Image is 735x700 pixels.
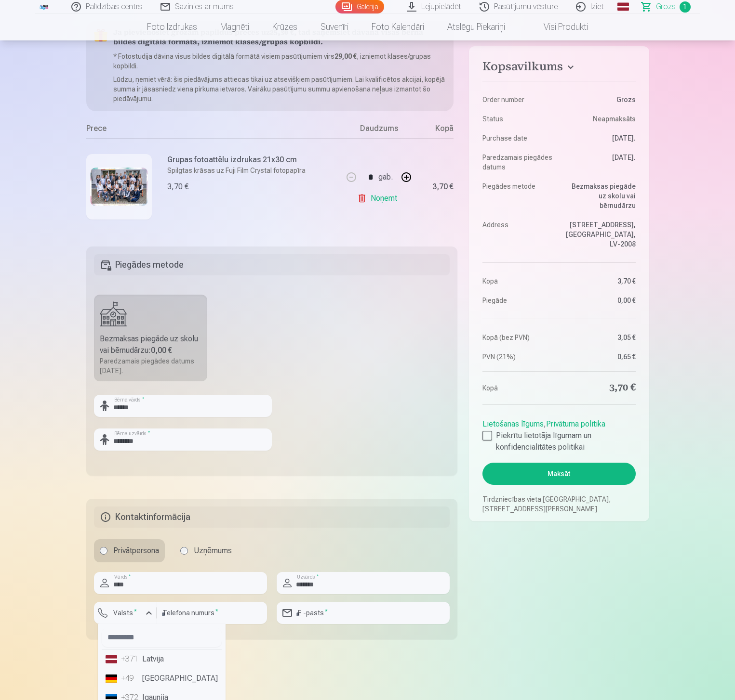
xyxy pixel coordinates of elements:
a: Lietošanas līgums [482,419,544,428]
dd: Bezmaksas piegāde uz skolu vai bērnudārzu [564,181,636,210]
div: +49 [121,673,140,684]
a: Magnēti [209,13,261,40]
span: Neapmaksāts [593,114,636,124]
div: 3,70 € [432,184,454,190]
li: Latvija [102,649,222,669]
b: 29,00 € [334,52,357,60]
p: Lūdzu, ņemiet vērā: šis piedāvājums attiecas tikai uz atsevišķiem pasūtījumiem. Lai kvalificētos ... [113,75,446,104]
dd: Grozs [564,95,636,104]
a: Suvenīri [309,13,360,40]
dd: 3,05 € [564,333,636,342]
div: Paredzamais piegādes datums [DATE]. [100,356,202,376]
div: gab. [378,166,393,189]
p: * Fotostudija dāvina visus bildes digitālā formātā visiem pasūtījumiem virs , izniemot klases/gru... [113,52,446,71]
h5: Piegādes metode [94,254,450,275]
img: /fa3 [39,4,50,10]
dt: Order number [482,95,554,104]
div: , [482,415,635,453]
dt: Kopā [482,381,554,395]
div: Prece [86,123,343,138]
h6: Grupas fotoattēlu izdrukas 21x30 cm [167,154,306,166]
dd: 0,65 € [564,352,636,362]
input: Privātpersona [100,547,107,555]
h5: Kontaktinformācija [94,506,450,528]
p: Tirdzniecības vieta [GEOGRAPHIC_DATA], [STREET_ADDRESS][PERSON_NAME] [482,494,635,514]
dd: [DATE]. [564,133,636,143]
a: Visi produkti [517,13,600,40]
span: 1 [680,1,691,13]
dd: 0,00 € [564,296,636,305]
dt: Kopā (bez PVN) [482,333,554,342]
a: Noņemt [357,189,401,208]
a: Krūzes [261,13,309,40]
a: Foto kalendāri [360,13,436,40]
dt: Paredzamais piegādes datums [482,153,554,172]
dt: Status [482,114,554,124]
label: Privātpersona [94,539,165,562]
a: Foto izdrukas [135,13,209,40]
dt: Piegāde [482,296,554,305]
button: Maksāt [482,463,635,485]
dd: [DATE]. [564,153,636,172]
dd: 3,70 € [564,381,636,395]
b: 0,00 € [151,346,172,355]
label: Uzņēmums [174,539,238,562]
dt: Piegādes metode [482,181,554,210]
label: Piekrītu lietotāja līgumam un konfidencialitātes politikai [482,430,635,453]
div: Daudzums [343,123,415,138]
div: Bezmaksas piegāde uz skolu vai bērnudārzu : [100,333,202,356]
button: Kopsavilkums [482,60,635,77]
p: Spilgtas krāsas uz Fuji Film Crystal fotopapīra [167,166,306,175]
button: Valsts* [94,602,157,624]
dt: Address [482,220,554,249]
dt: PVN (21%) [482,352,554,362]
label: Valsts [109,608,141,618]
div: +371 [121,653,140,665]
span: Grozs [656,1,676,13]
dd: 3,70 € [564,276,636,286]
dd: [STREET_ADDRESS], [GEOGRAPHIC_DATA], LV-2008 [564,220,636,249]
input: Uzņēmums [180,547,188,555]
a: Privātuma politika [546,419,605,428]
div: 3,70 € [167,181,188,193]
div: Kopā [415,123,454,138]
dt: Purchase date [482,133,554,143]
dt: Kopā [482,276,554,286]
li: [GEOGRAPHIC_DATA] [102,669,222,688]
a: Atslēgu piekariņi [436,13,517,40]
